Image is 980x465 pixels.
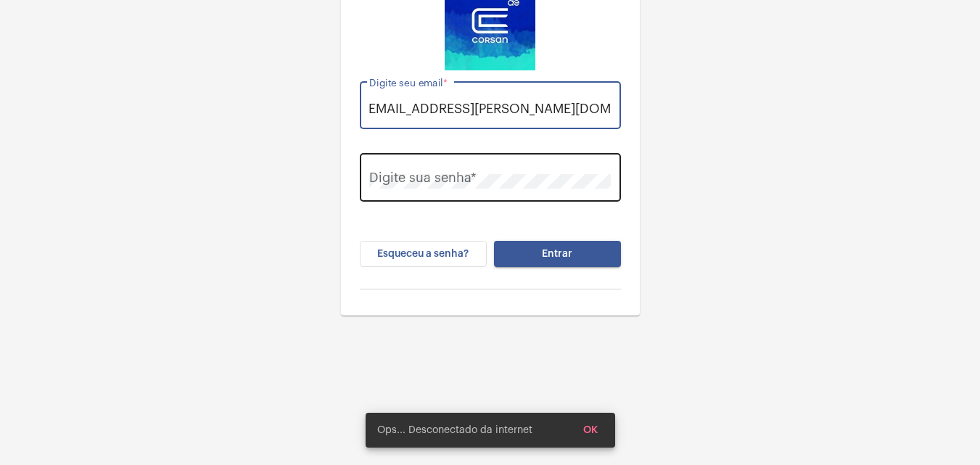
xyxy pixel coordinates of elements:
button: Entrar [494,241,621,267]
span: Ops... Desconectado da internet [377,423,532,437]
span: Esqueceu a senha? [377,249,469,259]
input: Digite seu email [369,102,611,116]
span: OK [583,425,598,435]
span: Entrar [542,249,572,259]
button: Esqueceu a senha? [360,241,487,267]
button: OK [572,417,609,443]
